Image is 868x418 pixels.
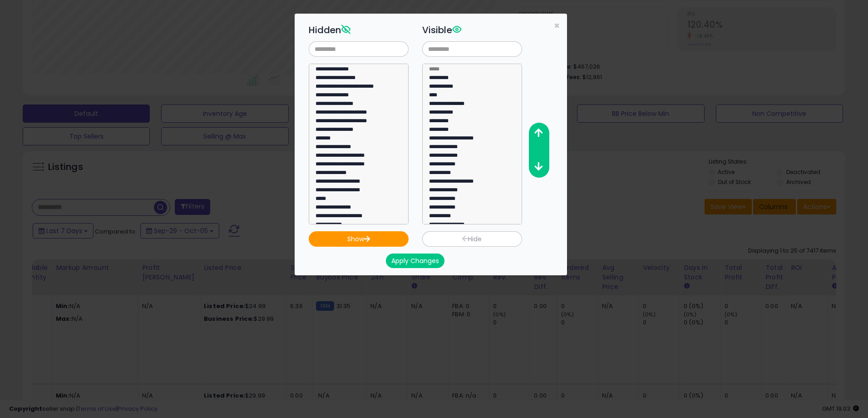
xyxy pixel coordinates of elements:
[422,23,522,37] h3: Visible
[309,23,409,37] h3: Hidden
[422,231,522,247] button: Hide
[386,254,444,268] button: Apply Changes
[309,231,409,247] button: Show
[554,19,560,32] span: ×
